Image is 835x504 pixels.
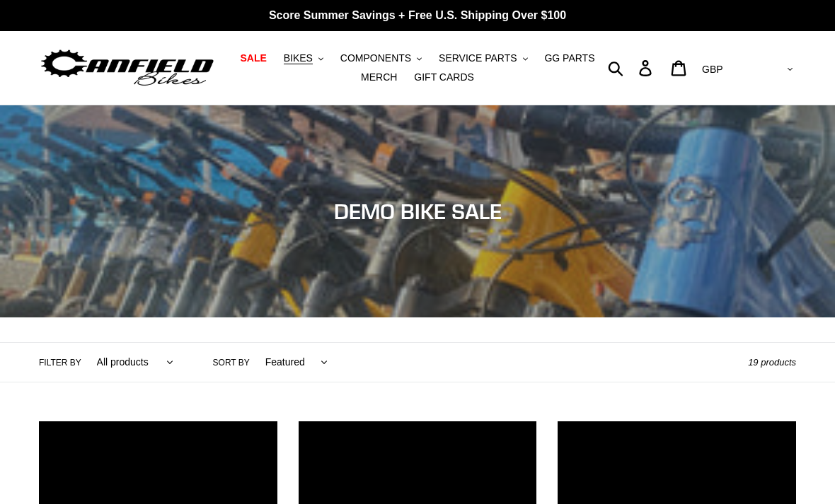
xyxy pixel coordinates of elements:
span: SALE [240,52,266,64]
span: DEMO BIKE SALE [334,199,502,224]
img: Canfield Bikes [39,46,216,90]
button: SERVICE PARTS [432,49,534,68]
button: COMPONENTS [333,49,429,68]
a: SALE [233,49,273,68]
span: MERCH [361,71,397,83]
a: MERCH [354,68,404,87]
a: GIFT CARDS [407,68,481,87]
a: GG PARTS [537,49,601,68]
span: 19 products [748,357,796,368]
label: Filter by [39,356,81,369]
label: Sort by [213,356,250,369]
span: GIFT CARDS [414,71,474,83]
span: COMPONENTS [340,52,411,64]
span: BIKES [284,52,313,64]
span: SERVICE PARTS [439,52,517,64]
button: BIKES [277,49,330,68]
span: GG PARTS [544,52,594,64]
